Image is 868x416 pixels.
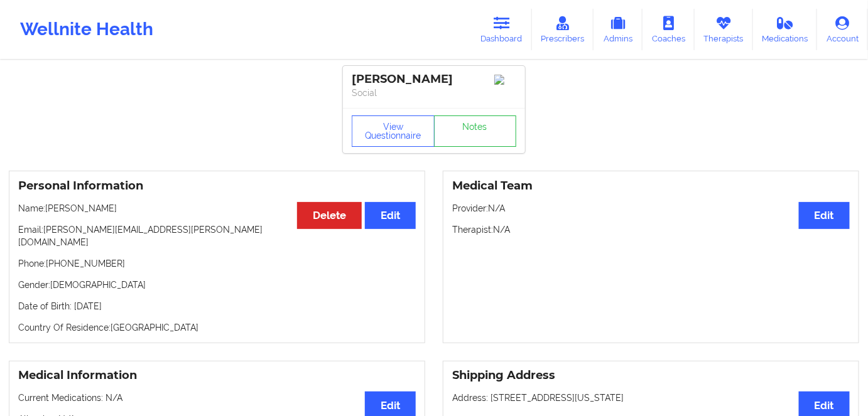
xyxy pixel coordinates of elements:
h3: Shipping Address [452,368,850,383]
p: Social [352,87,516,99]
a: Prescribers [532,9,594,50]
h3: Medical Information [18,368,416,383]
p: Therapist: N/A [452,223,850,236]
p: Date of Birth: [DATE] [18,300,416,312]
div: [PERSON_NAME] [352,72,516,87]
img: Image%2Fplaceholer-image.png [494,75,516,85]
a: Account [817,9,868,50]
p: Phone: [PHONE_NUMBER] [18,257,416,270]
p: Current Medications: N/A [18,392,416,404]
p: Address: [STREET_ADDRESS][US_STATE] [452,392,850,404]
a: Medications [753,9,818,50]
button: Edit [799,202,850,229]
a: Notes [434,115,517,147]
h3: Personal Information [18,179,416,193]
p: Email: [PERSON_NAME][EMAIL_ADDRESS][PERSON_NAME][DOMAIN_NAME] [18,223,416,248]
a: Dashboard [472,9,532,50]
a: Coaches [643,9,695,50]
button: Edit [365,202,416,229]
p: Gender: [DEMOGRAPHIC_DATA] [18,279,416,291]
a: Therapists [695,9,753,50]
p: Country Of Residence: [GEOGRAPHIC_DATA] [18,321,416,334]
p: Provider: N/A [452,202,850,215]
a: Admins [594,9,643,50]
button: View Questionnaire [352,115,435,147]
button: Delete [297,202,362,229]
h3: Medical Team [452,179,850,193]
p: Name: [PERSON_NAME] [18,202,416,215]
